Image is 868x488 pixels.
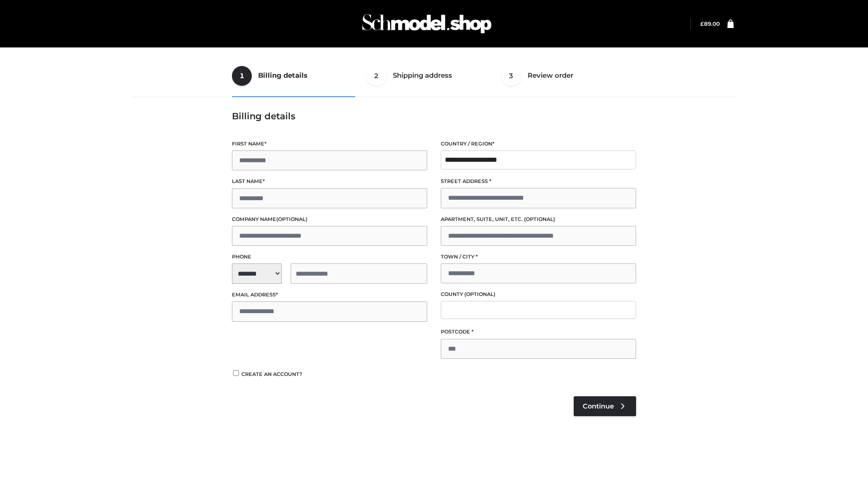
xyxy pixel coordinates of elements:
[232,291,427,299] label: Email address
[441,177,636,186] label: Street address
[276,216,307,222] span: (optional)
[700,20,704,27] span: £
[232,253,427,261] label: Phone
[241,371,302,377] span: Create an account?
[583,402,614,410] span: Continue
[232,370,240,376] input: Create an account?
[700,20,720,27] bdi: 89.00
[464,291,495,297] span: (optional)
[232,111,636,122] h3: Billing details
[441,253,636,261] label: Town / City
[232,140,427,148] label: First name
[441,140,636,148] label: Country / Region
[441,328,636,336] label: Postcode
[441,215,636,224] label: Apartment, suite, unit, etc.
[441,290,636,299] label: County
[359,6,495,42] img: Schmodel Admin 964
[574,396,636,416] a: Continue
[232,177,427,186] label: Last name
[232,215,427,224] label: Company name
[524,216,555,222] span: (optional)
[700,20,720,27] a: £89.00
